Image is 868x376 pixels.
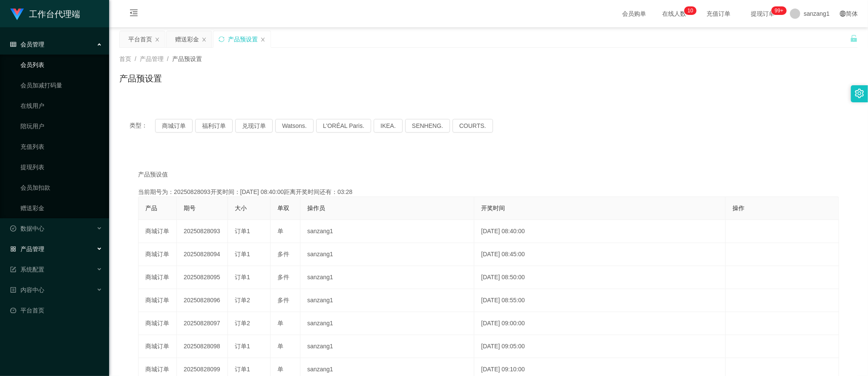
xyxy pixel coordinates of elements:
[10,246,16,252] i: 图标: appstore-o
[300,220,474,243] td: sanzang1
[307,205,325,211] span: 操作员
[138,243,177,266] td: 商城订单
[10,287,16,293] i: 图标: profile
[155,37,160,42] i: 图标: close
[474,335,726,358] td: [DATE] 09:05:00
[177,243,228,266] td: 20250828094
[405,119,450,133] button: SENHENG.
[135,55,136,62] span: /
[277,343,283,350] span: 单
[277,228,283,234] span: 单
[228,31,258,47] div: 产品预设置
[374,119,403,133] button: IKEA.
[10,302,102,319] a: 图标: dashboard平台首页
[20,56,102,73] a: 会员列表
[177,312,228,335] td: 20250828097
[10,9,24,20] img: logo.9652507e.png
[202,37,207,42] i: 图标: close
[260,37,265,42] i: 图标: close
[316,119,371,133] button: L'ORÉAL Paris.
[277,251,289,257] span: 多件
[684,6,697,15] sup: 10
[10,226,16,231] i: 图标: check-circle-o
[20,159,102,176] a: 提现列表
[155,119,193,133] button: 商城订单
[474,312,726,335] td: [DATE] 09:00:00
[177,335,228,358] td: 20250828098
[177,220,228,243] td: 20250828093
[688,6,691,15] p: 1
[300,335,474,358] td: sanzang1
[474,289,726,312] td: [DATE] 08:55:00
[850,35,858,42] i: 图标: unlock
[20,118,102,135] a: 陪玩用户
[128,31,152,47] div: 平台首页
[10,266,16,272] i: 图标: form
[300,312,474,335] td: sanzang1
[658,11,690,17] span: 在线人数
[300,289,474,312] td: sanzang1
[167,55,169,62] span: /
[771,6,787,15] sup: 981
[277,205,289,211] span: 单双
[119,0,148,28] i: 图标: menu-fold
[184,205,196,211] span: 期号
[172,55,202,62] span: 产品预设置
[481,205,505,211] span: 开奖时间
[138,188,839,197] div: 当前期号为：20250828093开奖时间：[DATE] 08:40:00距离开奖时间还有：03:28
[145,205,157,211] span: 产品
[20,97,102,114] a: 在线用户
[138,312,177,335] td: 商城订单
[277,320,283,327] span: 单
[10,10,80,17] a: 工作台代理端
[10,41,16,47] i: 图标: table
[235,205,247,211] span: 大小
[235,274,250,281] span: 订单1
[300,243,474,266] td: sanzang1
[840,11,846,17] i: 图标: global
[474,220,726,243] td: [DATE] 08:40:00
[235,251,250,257] span: 订单1
[29,0,80,28] h1: 工作台代理端
[747,11,779,17] span: 提现订单
[235,228,250,234] span: 订单1
[138,220,177,243] td: 商城订单
[138,266,177,289] td: 商城订单
[10,41,44,48] span: 会员管理
[119,72,162,85] h1: 产品预设置
[177,266,228,289] td: 20250828095
[10,246,44,252] span: 产品管理
[138,289,177,312] td: 商城订单
[474,243,726,266] td: [DATE] 08:45:00
[138,170,168,179] span: 产品预设值
[235,343,250,350] span: 订单1
[275,119,314,133] button: Watsons.
[10,225,44,232] span: 数据中心
[235,320,250,327] span: 订单2
[10,266,44,273] span: 系统配置
[20,179,102,196] a: 会员加扣款
[474,266,726,289] td: [DATE] 08:50:00
[20,200,102,217] a: 赠送彩金
[177,289,228,312] td: 20250828096
[140,55,164,62] span: 产品管理
[20,77,102,94] a: 会员加减打码量
[138,335,177,358] td: 商城订单
[732,205,744,211] span: 操作
[119,55,131,62] span: 首页
[130,119,155,133] span: 类型：
[453,119,493,133] button: COURTS.
[277,297,289,304] span: 多件
[235,366,250,373] span: 订单1
[277,366,283,373] span: 单
[175,31,199,47] div: 赠送彩金
[195,119,233,133] button: 福利订单
[702,11,735,17] span: 充值订单
[300,266,474,289] td: sanzang1
[690,6,693,15] p: 0
[10,286,44,293] span: 内容中心
[219,36,225,42] i: 图标: sync
[20,138,102,155] a: 充值列表
[855,89,864,98] i: 图标: setting
[277,274,289,281] span: 多件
